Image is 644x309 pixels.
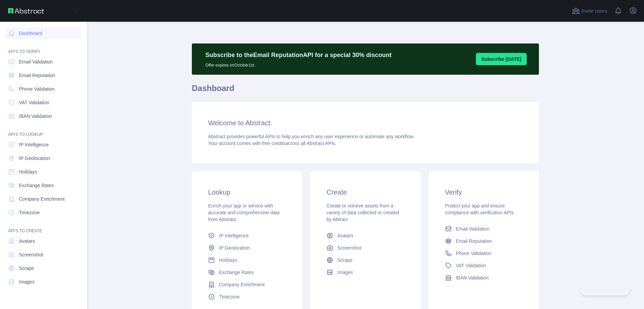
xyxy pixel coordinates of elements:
[262,141,285,146] span: free credits
[5,41,81,54] div: API'S TO VERIFY
[19,251,43,258] span: Screenshot
[208,203,280,222] span: Enrich your app or service with accurate and comprehensive data from Abstract
[5,249,81,261] a: Screenshot
[205,242,288,254] a: IP Geolocation
[219,232,249,239] span: IP Intelligence
[5,83,81,95] a: Phone Validation
[5,166,81,178] a: Holidays
[324,254,407,266] a: Scrape
[5,152,81,164] a: IP Geolocation
[5,235,81,247] a: Avatars
[579,281,630,295] iframe: Toggle Customer Support
[205,266,288,278] a: Exchange Rates
[5,124,81,137] div: API'S TO LOOKUP
[8,8,44,14] img: Abstract API
[19,238,35,244] span: Avatars
[205,278,288,291] a: Company Enrichment
[192,83,539,99] h1: Dashboard
[5,139,81,151] a: IP Intelligence
[324,242,407,254] a: Screenshot
[456,262,486,269] span: VAT Validation
[205,291,288,303] a: Timezone
[19,86,55,92] span: Phone Validation
[456,274,489,281] span: IBAN Validation
[205,50,391,60] p: Subscribe to the Email Reputation API for a special 30 % discount
[5,69,81,81] a: Email Reputation
[337,232,353,239] span: Avatars
[5,220,81,234] div: API'S TO CREATE
[219,281,265,288] span: Company Enrichment
[5,56,81,68] a: Email Validation
[456,238,492,244] span: Email Reputation
[5,179,81,192] a: Exchange Rates
[5,262,81,274] a: Scrape
[208,118,523,128] h3: Welcome to Abstract.
[442,247,525,259] a: Phone Validation
[570,5,609,16] button: Invite users
[456,250,491,257] span: Phone Validation
[324,266,407,278] a: Images
[324,230,407,242] a: Avatars
[445,203,514,215] span: Protect your app and ensure compliance with verification APIs
[581,7,607,15] span: Invite users
[19,72,55,79] span: Email Reputation
[5,193,81,205] a: Company Enrichment
[219,244,250,251] span: IP Geolocation
[219,293,240,300] span: Timezone
[326,203,399,222] span: Create or retrieve assets from a variety of data collected or created by Abtract
[219,257,237,263] span: Holidays
[208,134,415,139] span: Abstract provides powerful APIs to help you enrich any user experience or automate any workflow.
[476,53,527,65] button: Subscribe [DATE]
[208,187,286,197] h3: Lookup
[19,182,54,189] span: Exchange Rates
[205,230,288,242] a: IP Intelligence
[5,27,81,39] a: Dashboard
[5,110,81,122] a: IBAN Validation
[19,196,65,202] span: Company Enrichment
[19,99,49,106] span: VAT Validation
[205,60,391,68] p: Offer expires on October 1st.
[442,223,525,235] a: Email Validation
[19,58,53,65] span: Email Validation
[19,209,40,216] span: Timezone
[456,225,489,232] span: Email Validation
[19,113,52,120] span: IBAN Validation
[208,141,336,146] span: Your account comes with across all Abstract APIs.
[5,206,81,219] a: Timezone
[5,96,81,109] a: VAT Validation
[326,187,404,197] h3: Create
[219,269,254,276] span: Exchange Rates
[445,187,523,197] h3: Verify
[442,235,525,247] a: Email Reputation
[442,259,525,272] a: VAT Validation
[19,278,35,285] span: Images
[19,168,37,175] span: Holidays
[19,141,49,148] span: IP Intelligence
[19,265,34,272] span: Scrape
[337,257,352,263] span: Scrape
[442,272,525,284] a: IBAN Validation
[337,244,361,251] span: Screenshot
[337,269,353,276] span: Images
[5,276,81,288] a: Images
[19,155,50,162] span: IP Geolocation
[205,254,288,266] a: Holidays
